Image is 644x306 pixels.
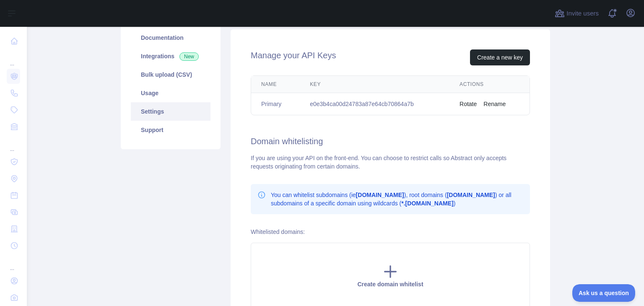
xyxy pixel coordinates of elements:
[131,29,210,47] a: Documentation
[401,200,453,207] b: *.[DOMAIN_NAME]
[251,76,300,93] th: Name
[566,9,599,18] span: Invite users
[572,284,636,302] iframe: Toggle Customer Support
[131,102,210,121] a: Settings
[179,52,199,61] span: New
[470,49,530,65] button: Create a new key
[449,76,530,93] th: Actions
[553,7,600,20] button: Invite users
[7,255,20,272] div: ...
[483,100,506,108] button: Rename
[356,192,404,198] b: [DOMAIN_NAME]
[131,65,210,84] a: Bulk upload (CSV)
[357,281,423,288] span: Create domain whitelist
[7,50,20,67] div: ...
[300,76,449,93] th: Key
[271,191,523,207] p: You can whitelist subdomains (ie ), root domains ( ) or all subdomains of a specific domain using...
[251,135,530,147] h2: Domain whitelisting
[131,84,210,102] a: Usage
[251,228,305,235] label: Whitelisted domains:
[131,47,210,65] a: Integrations New
[131,121,210,139] a: Support
[251,154,530,171] div: If you are using your API on the front-end. You can choose to restrict calls so Abstract only acc...
[300,93,449,115] td: e0e3b4ca00d24783a87e64cb70864a7b
[251,93,300,115] td: Primary
[447,192,495,198] b: [DOMAIN_NAME]
[7,136,20,153] div: ...
[460,100,477,108] button: Rotate
[251,49,336,65] h2: Manage your API Keys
